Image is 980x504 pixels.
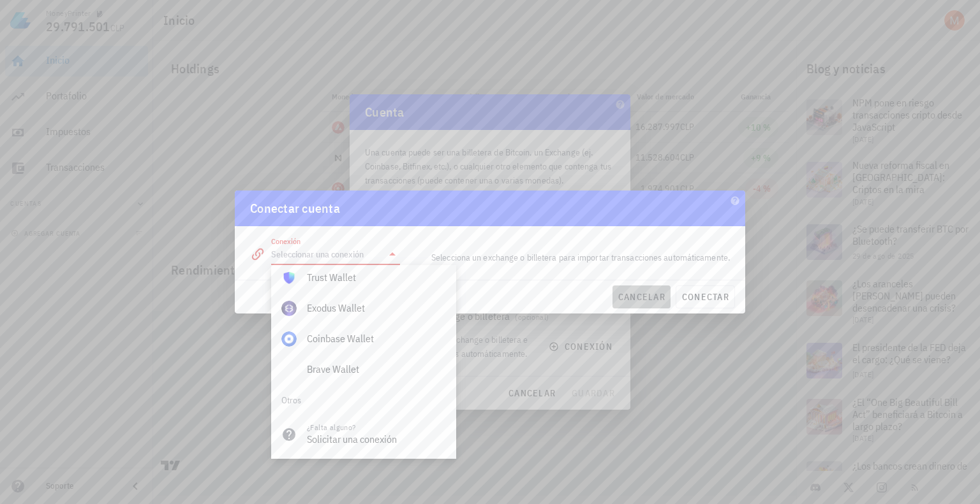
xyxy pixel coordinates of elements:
[250,198,340,219] div: Conectar cuenta
[307,423,446,432] div: ¿Falta alguno?
[271,236,301,246] label: Conexión
[307,363,446,375] div: Brave Wallet
[307,333,446,345] div: Coinbase Wallet
[408,243,738,272] div: Selecciona un exchange o billetera para importar transacciones automáticamente.
[307,271,446,284] div: Trust Wallet
[307,302,446,314] div: Exodus Wallet
[618,291,665,303] span: cancelar
[676,285,735,308] button: conectar
[271,244,382,264] input: Seleccionar una conexión
[681,291,729,303] span: conectar
[307,433,446,445] div: Solicitar una conexión
[612,285,671,308] button: cancelar
[271,385,456,415] div: Otros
